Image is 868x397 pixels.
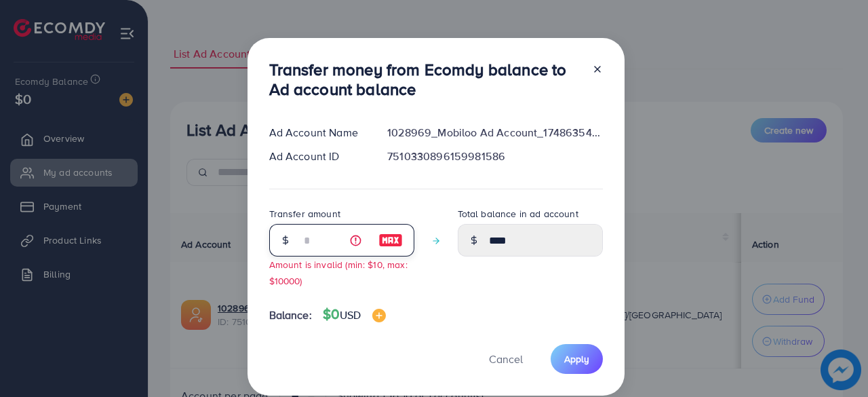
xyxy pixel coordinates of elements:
[340,307,361,322] span: USD
[323,306,386,323] h4: $0
[376,149,613,164] div: 7510330896159981586
[551,344,603,373] button: Apply
[269,207,340,221] label: Transfer amount
[258,125,377,140] div: Ad Account Name
[378,232,403,248] img: image
[472,344,540,373] button: Cancel
[458,207,578,221] label: Total balance in ad account
[372,309,386,322] img: image
[258,149,377,164] div: Ad Account ID
[376,125,613,140] div: 1028969_Mobiloo Ad Account_1748635440820
[269,60,581,99] h3: Transfer money from Ecomdy balance to Ad account balance
[269,258,408,286] small: Amount is invalid (min: $10, max: $10000)
[269,307,312,323] span: Balance:
[489,352,523,366] span: Cancel
[564,352,589,366] span: Apply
